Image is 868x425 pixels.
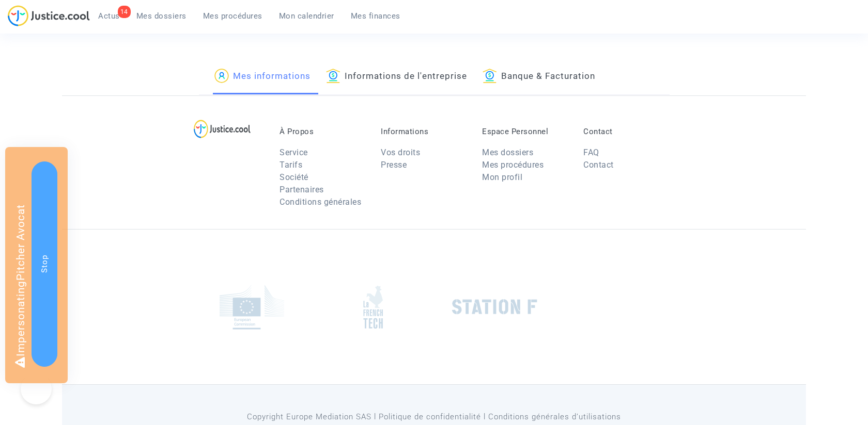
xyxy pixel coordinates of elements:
[482,127,568,136] p: Espace Personnel
[482,160,544,170] a: Mes procédures
[280,160,302,170] a: Tarifs
[136,11,187,21] span: Mes dossiers
[220,285,284,330] img: europe_commision.png
[583,160,614,170] a: Contact
[214,59,311,94] a: Mes informations
[280,172,308,182] a: Société
[118,6,131,18] div: 14
[199,411,670,423] p: Copyright Europe Mediation SAS l Politique de confidentialité l Conditions générales d’utilisa...
[32,161,57,367] button: Stop
[5,147,68,383] div: Impersonating
[381,127,467,136] p: Informations
[583,148,599,157] a: FAQ
[280,127,365,136] p: À Propos
[583,127,669,136] p: Contact
[483,69,497,83] img: icon-banque.svg
[128,8,195,24] a: Mes dossiers
[214,69,229,83] img: icon-passager.svg
[98,11,120,21] span: Actus
[271,8,343,24] a: Mon calendrier
[21,373,52,404] iframe: Help Scout Beacon - Open
[40,255,49,273] span: Stop
[326,59,467,94] a: Informations de l'entreprise
[343,8,409,24] a: Mes finances
[280,148,308,157] a: Service
[363,285,383,329] img: french_tech.png
[326,69,340,83] img: icon-banque.svg
[195,8,271,24] a: Mes procédures
[482,148,533,157] a: Mes dossiers
[280,197,361,207] a: Conditions générales
[351,11,400,21] span: Mes finances
[452,299,537,315] img: stationf.png
[194,120,251,138] img: logo-lg.svg
[90,8,128,24] a: 14Actus
[203,11,262,21] span: Mes procédures
[381,160,407,170] a: Presse
[482,172,522,182] a: Mon profil
[279,11,334,21] span: Mon calendrier
[381,148,420,157] a: Vos droits
[483,59,595,94] a: Banque & Facturation
[280,185,324,194] a: Partenaires
[8,5,90,26] img: jc-logo.svg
